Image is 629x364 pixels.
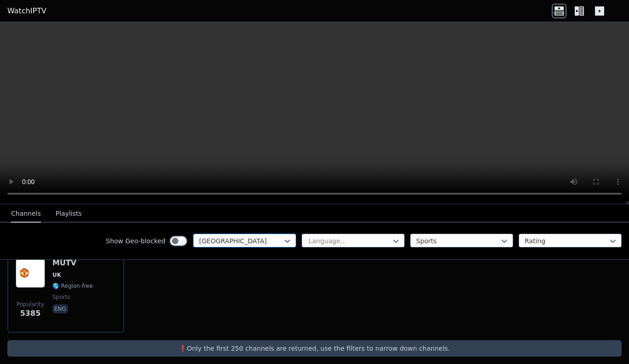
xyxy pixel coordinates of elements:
button: Channels [11,205,41,223]
p: ❗️Only the first 250 channels are returned, use the filters to narrow down channels. [11,344,618,353]
label: Show Geo-blocked [106,236,166,246]
span: sports [52,293,70,301]
h6: MUTV [52,258,93,268]
span: 5385 [20,308,41,319]
button: Playlists [56,205,82,223]
span: 🌎 Region-free [52,282,93,290]
img: MUTV [16,258,45,288]
span: Popularity [17,301,44,308]
a: WatchIPTV [7,6,46,17]
p: eng [52,304,68,314]
span: UK [52,271,61,279]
